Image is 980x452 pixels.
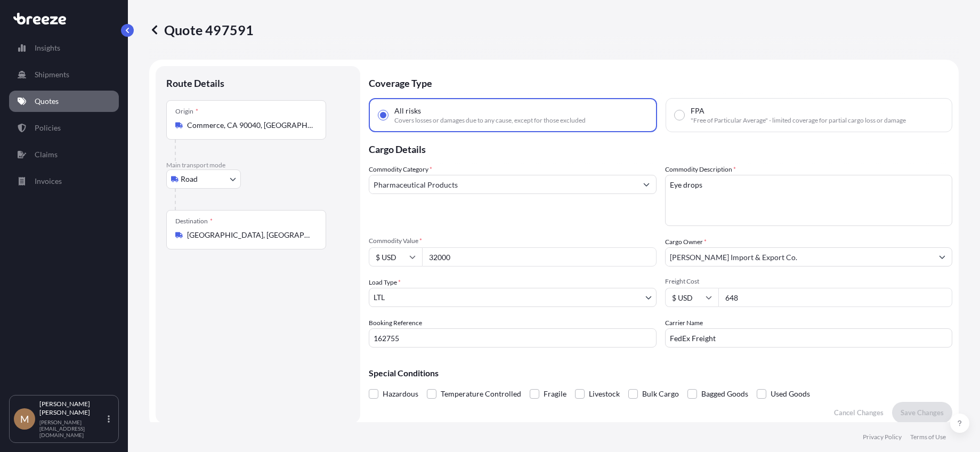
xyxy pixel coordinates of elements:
[369,175,637,194] input: Select a commodity type
[35,149,58,160] p: Claims
[9,91,119,112] a: Quotes
[35,96,59,107] p: Quotes
[369,369,952,377] p: Special Conditions
[394,116,586,125] span: Covers losses or damages due to any cause, except for those excluded
[166,161,350,170] p: Main transport mode
[825,402,892,423] button: Cancel Changes
[691,116,906,125] span: "Free of Particular Average" - limited coverage for partial cargo loss or damage
[20,414,29,424] span: M
[910,433,946,441] a: Terms of Use
[665,328,953,348] input: Enter name
[422,247,657,267] input: Type amount
[637,175,656,194] button: Show suggestions
[665,318,703,328] label: Carrier Name
[383,386,418,402] span: Hazardous
[39,400,106,417] p: [PERSON_NAME] [PERSON_NAME]
[35,43,60,53] p: Insights
[187,230,313,240] input: Destination
[378,110,388,120] input: All risksCovers losses or damages due to any cause, except for those excluded
[691,106,704,116] span: FPA
[892,402,952,423] button: Save Changes
[718,288,953,307] input: Enter amount
[9,64,119,85] a: Shipments
[149,21,254,38] p: Quote 497591
[369,66,952,98] p: Coverage Type
[665,237,707,247] label: Cargo Owner
[9,117,119,139] a: Policies
[544,386,566,402] span: Fragile
[35,176,62,187] p: Invoices
[642,386,679,402] span: Bulk Cargo
[187,120,313,131] input: Origin
[369,132,952,164] p: Cargo Details
[369,318,422,328] label: Booking Reference
[701,386,748,402] span: Bagged Goods
[665,277,953,286] span: Freight Cost
[369,277,401,288] span: Load Type
[933,247,952,267] button: Show suggestions
[369,164,432,175] label: Commodity Category
[675,110,684,120] input: FPA"Free of Particular Average" - limited coverage for partial cargo loss or damage
[9,37,119,59] a: Insights
[589,386,620,402] span: Livestock
[665,164,736,175] label: Commodity Description
[441,386,521,402] span: Temperature Controlled
[369,328,657,348] input: Your internal reference
[834,407,884,418] p: Cancel Changes
[665,175,953,226] textarea: Eye drops
[35,123,61,133] p: Policies
[35,69,69,80] p: Shipments
[374,292,385,303] span: LTL
[166,77,224,90] p: Route Details
[175,107,198,116] div: Origin
[863,433,902,441] a: Privacy Policy
[181,174,198,184] span: Road
[369,288,657,307] button: LTL
[369,237,657,245] span: Commodity Value
[166,170,241,189] button: Select transport
[9,171,119,192] a: Invoices
[666,247,933,267] input: Full name
[394,106,421,116] span: All risks
[39,419,106,438] p: [PERSON_NAME][EMAIL_ADDRESS][DOMAIN_NAME]
[9,144,119,165] a: Claims
[771,386,810,402] span: Used Goods
[901,407,944,418] p: Save Changes
[175,217,213,225] div: Destination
